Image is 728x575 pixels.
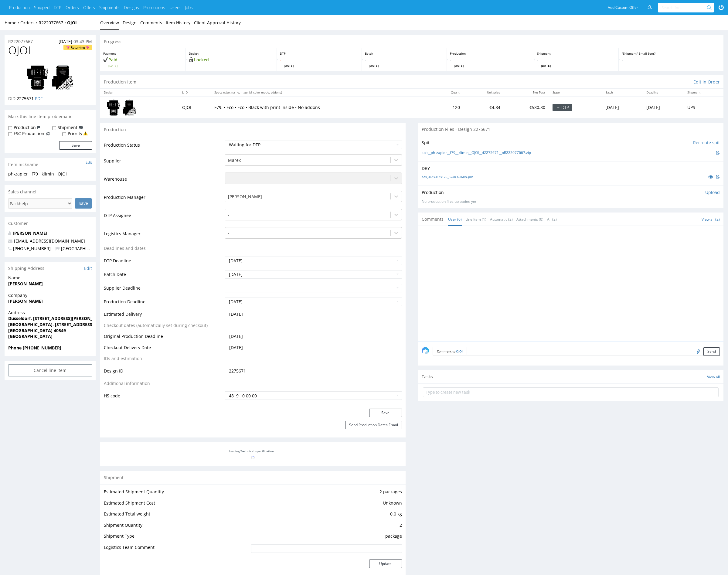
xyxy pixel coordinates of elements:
td: €580.80 [504,96,549,118]
th: Specs (size, name, material, color mode, addons) [211,89,431,96]
td: Production Status [104,140,223,154]
td: 2 [250,522,402,533]
a: Offers [83,5,95,11]
label: FSC Production [14,131,44,137]
button: Save [369,409,402,417]
td: Deadlines and dates [104,245,223,256]
div: Production Files - Design 2275671 [418,123,723,136]
span: [DATE] [229,311,243,317]
span: [DATE] [108,63,182,68]
p: Shipment [537,51,616,56]
a: Attachments (0) [516,213,543,226]
td: Shipment Quantity [104,522,250,533]
div: Shipping Address [5,262,96,275]
th: LIID [179,89,211,96]
th: Batch [602,89,643,96]
td: Estimated Delivery [104,311,223,322]
a: Production [9,5,30,11]
a: box_364х314х125_IGOR KLIMIN.pdf [422,175,473,179]
th: Quant. [431,89,464,96]
p: DTP [280,51,359,56]
td: 120 [431,96,464,118]
p: Payment [103,51,182,56]
p: Design [189,51,274,56]
span: [GEOGRAPHIC_DATA] [55,246,104,251]
p: Production Item [104,79,136,85]
div: Shipment [100,471,406,484]
td: Checkout Delivery Date [104,344,223,355]
td: Supplier [104,154,223,172]
td: Estimated Shipment Cost [104,499,250,511]
th: Design [100,89,179,96]
span: DID [8,96,15,101]
p: - [365,57,444,68]
td: Estimated Total weight [104,510,250,522]
td: Additional information [104,380,223,391]
a: View all (2) [702,217,720,222]
td: Estimated Shipment Quantity [104,488,250,499]
a: Orders [20,20,39,26]
span: [DATE] [365,63,444,68]
td: OJOI [179,96,211,118]
td: Warehouse [104,172,223,190]
p: Comment to [433,347,467,356]
span: [DATE] [450,63,531,68]
th: Unit price [464,89,504,96]
div: → DTP [553,104,572,111]
a: Orders [66,5,79,11]
button: Send Production Dates Email [345,421,402,429]
div: Customer [5,217,96,230]
td: IDs and estimation [104,355,223,366]
span: Address [8,310,92,316]
a: Shipments [99,5,120,11]
button: Update [369,560,402,568]
img: version_two_editor_design.png [106,98,137,116]
th: Deadline [643,89,684,96]
img: icon-fsc-production-flag.svg [46,131,50,137]
strong: [GEOGRAPHIC_DATA], [STREET_ADDRESS] [8,322,94,327]
a: Edit In Order [693,79,720,85]
td: Supplier Deadline [104,283,223,297]
div: Progress [100,35,723,48]
td: [DATE] [602,96,643,118]
td: Logistics Manager [104,226,223,245]
p: "Shipment" Email Sent? [622,51,720,56]
span: [DATE] [537,63,616,68]
input: Type to create new task [423,387,719,397]
td: 0.0 kg [250,510,402,522]
a: R222077667 [39,20,67,26]
div: Mark this line item problematic [5,110,96,123]
div: Item nickname [5,158,96,171]
a: R222077667 [8,39,33,45]
span: Name [8,275,92,281]
button: Send [703,347,720,356]
span: [DATE] [229,345,243,350]
p: DBY [422,165,720,172]
td: [DATE] [643,96,684,118]
a: Design [123,15,137,30]
a: Designs [124,5,139,11]
p: - [622,57,720,63]
p: Batch [365,51,444,56]
label: Priority [68,131,82,137]
span: [DATE] [59,39,72,44]
a: Comments [140,15,162,30]
img: version_two_editor_design.png [26,63,74,91]
a: Line Item (1) [465,213,486,226]
strong: [PERSON_NAME] [8,298,43,304]
label: Shipment [58,124,77,131]
div: Sales channel [5,185,96,199]
a: DTP [54,5,61,11]
td: Original Production Deadline [104,333,223,344]
a: Client Approval History [194,15,241,30]
td: Production Manager [104,190,223,208]
a: OJOI [67,20,77,26]
a: Edit [84,265,92,271]
span: Returning [65,45,90,50]
span: OJOI [8,44,31,56]
p: Spit [422,140,430,146]
p: Paid [103,57,182,68]
td: Shipment Type [104,532,250,544]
